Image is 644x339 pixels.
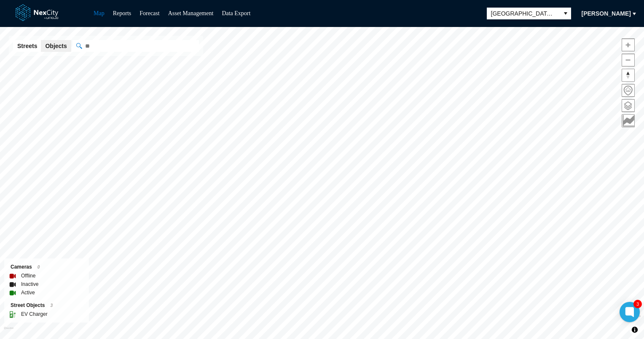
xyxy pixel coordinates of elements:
[582,9,631,18] span: [PERSON_NAME]
[11,263,83,272] div: Cameras
[21,310,48,318] label: EV Charger
[622,39,634,51] span: Zoom in
[630,325,640,335] button: Toggle attribution
[622,38,635,51] button: Zoom in
[140,10,159,16] a: Forecast
[622,84,635,97] button: Home
[622,54,634,66] span: Zoom out
[21,288,35,297] label: Active
[560,8,571,19] button: select
[11,301,83,310] div: Street Objects
[17,42,37,50] span: Streets
[94,10,105,16] a: Map
[4,327,13,336] a: Mapbox homepage
[222,10,250,16] a: Data Export
[113,10,131,16] a: Reports
[21,272,35,280] label: Offline
[632,325,637,334] span: Toggle attribution
[622,69,634,81] span: Reset bearing to north
[622,54,635,67] button: Zoom out
[576,7,636,20] button: [PERSON_NAME]
[168,10,214,16] a: Asset Management
[45,42,67,50] span: Objects
[622,69,635,82] button: Reset bearing to north
[622,114,635,127] button: Key metrics
[622,99,635,112] button: Layers management
[491,9,556,18] span: [GEOGRAPHIC_DATA][PERSON_NAME]
[633,300,642,308] div: 3
[38,265,40,269] span: 0
[13,40,41,52] button: Streets
[21,280,38,288] label: Inactive
[41,40,71,52] button: Objects
[50,303,53,308] span: 3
